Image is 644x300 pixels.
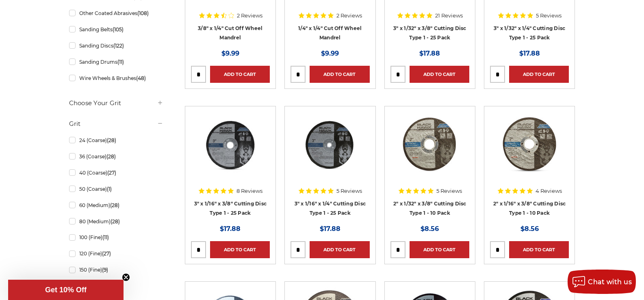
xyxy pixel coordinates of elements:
span: (28) [110,202,119,208]
a: 3" x 1/16" x 3/8" Cutting Disc [191,112,270,191]
span: (48) [136,75,146,81]
a: Add to Cart [410,66,469,83]
span: (1) [107,186,112,192]
a: Sanding Drums [69,55,163,69]
span: $17.88 [320,225,340,233]
a: 120 (Fine) [69,246,163,261]
span: (27) [102,250,111,257]
a: 36 (Coarse) [69,149,163,164]
span: (9) [102,267,108,273]
span: (11) [117,59,124,65]
span: 2 Reviews [336,13,362,18]
a: Add to Cart [410,241,469,258]
a: 150 (Fine) [69,263,163,277]
a: Sanding Belts [69,22,163,37]
a: Add to Cart [210,66,270,83]
a: Add to Cart [310,66,369,83]
a: 60 (Medium) [69,198,163,212]
a: 180 (Very Fine) [69,279,163,293]
a: 100 (Fine) [69,230,163,244]
a: 2" x 1/16" x 3/8" Cutting Disc Type 1 - 10 Pack [493,201,566,216]
span: Chat with us [588,278,632,286]
a: Add to Cart [310,241,369,258]
a: 3" x 1/16" x 3/8" Cutting Disc Type 1 - 25 Pack [194,201,267,216]
span: (28) [106,153,116,160]
span: Get 10% Off [45,286,87,294]
span: 2 Reviews [237,13,262,18]
span: $8.56 [421,225,439,233]
span: (11) [102,234,109,240]
a: 2" x 1/16" x 3/8" Cut Off Wheel [490,112,569,191]
a: Add to Cart [509,66,569,83]
span: 5 Reviews [436,188,462,194]
a: Wire Wheels & Brushes [69,71,163,85]
span: $8.56 [520,225,539,233]
a: 80 (Medium) [69,214,163,229]
span: 5 Reviews [536,13,562,18]
a: 3” x .0625” x 1/4” Die Grinder Cut-Off Wheels by Black Hawk Abrasives [291,112,369,191]
a: Add to Cart [210,241,270,258]
img: 3” x .0625” x 1/4” Die Grinder Cut-Off Wheels by Black Hawk Abrasives [297,112,362,177]
span: 4 Reviews [536,188,562,194]
div: Get 10% OffClose teaser [8,280,124,300]
a: 24 (Coarse) [69,133,163,147]
a: 50 (Coarse) [69,182,163,196]
a: 40 (Coarse) [69,166,163,180]
a: 2" x 1/32" x 3/8" Cutting Disc Type 1 - 10 Pack [393,201,466,216]
span: $9.99 [221,50,239,57]
a: Other Coated Abrasives [69,6,163,20]
button: Close teaser [122,273,130,281]
a: 3/8" x 1/4" Cut Off Wheel Mandrel [198,25,262,41]
a: 2" x 1/32" x 3/8" Cut Off Wheel [390,112,469,191]
span: (122) [113,43,124,49]
span: (105) [113,26,124,32]
span: $17.88 [419,50,440,57]
span: 5 Reviews [336,188,362,194]
span: (108) [137,10,149,16]
span: (27) [107,170,116,176]
img: 2" x 1/16" x 3/8" Cut Off Wheel [497,112,562,177]
span: $17.88 [519,50,540,57]
h5: Grit [69,119,163,129]
button: Chat with us [568,270,636,294]
span: 8 Reviews [236,188,262,194]
a: Add to Cart [509,241,569,258]
span: 21 Reviews [435,13,463,18]
span: $9.99 [321,50,339,57]
img: 3" x 1/16" x 3/8" Cutting Disc [198,112,263,177]
a: 1/4" x 1/4" Cut Off Wheel Mandrel [298,25,362,41]
a: Sanding Discs [69,39,163,53]
span: (28) [111,218,120,224]
span: $17.88 [220,225,241,233]
a: 3" x 1/16" x 1/4" Cutting Disc Type 1 - 25 Pack [295,201,366,216]
img: 2" x 1/32" x 3/8" Cut Off Wheel [397,112,462,177]
span: (28) [107,137,116,143]
a: 3" x 1/32" x 3/8" Cutting Disc Type 1 - 25 Pack [393,25,466,41]
h5: Choose Your Grit [69,98,163,108]
a: 3" x 1/32" x 1/4" Cutting Disc Type 1 - 25 Pack [494,25,566,41]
